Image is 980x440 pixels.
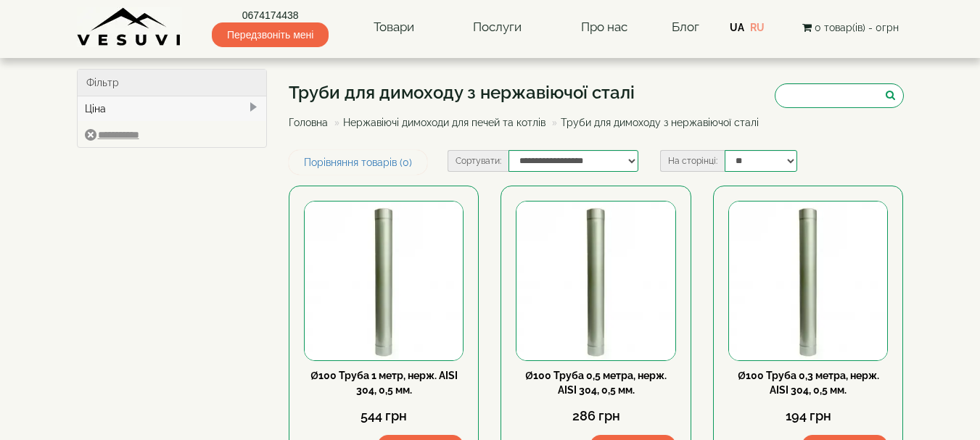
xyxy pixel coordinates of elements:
a: RU [750,22,765,33]
img: Ø100 Труба 0,5 метра, нерж. AISI 304, 0,5 мм. [516,202,675,360]
img: Завод VESUVI [77,7,182,47]
div: 544 грн [304,407,464,426]
li: Труби для димоходу з нержавіючої сталі [548,115,759,130]
div: 194 грн [728,407,888,426]
a: Порівняння товарів (0) [289,150,427,175]
a: Послуги [458,11,536,44]
a: Ø100 Труба 0,3 метра, нерж. AISI 304, 0,5 мм. [738,370,879,396]
a: Ø100 Труба 0,5 метра, нерж. AISI 304, 0,5 мм. [525,370,667,396]
img: Ø100 Труба 1 метр, нерж. AISI 304, 0,5 мм. [305,202,463,360]
label: На сторінці: [660,150,725,172]
img: Ø100 Труба 0,3 метра, нерж. AISI 304, 0,5 мм. [729,202,887,360]
a: Нержавіючі димоходи для печей та котлів [343,117,545,128]
div: Фільтр [78,70,267,96]
div: 286 грн [516,407,675,426]
a: Головна [289,117,328,128]
span: Передзвоніть мені [212,22,329,47]
a: 0674174438 [212,8,329,22]
a: Товари [359,11,429,44]
h1: Труби для димоходу з нержавіючої сталі [289,83,770,102]
div: Ціна [78,96,267,121]
a: Блог [672,20,699,34]
label: Сортувати: [448,150,508,172]
span: 0 товар(ів) - 0грн [815,22,899,33]
a: Про нас [567,11,642,44]
a: Ø100 Труба 1 метр, нерж. AISI 304, 0,5 мм. [310,370,458,396]
a: UA [730,22,744,33]
button: 0 товар(ів) - 0грн [798,20,903,36]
